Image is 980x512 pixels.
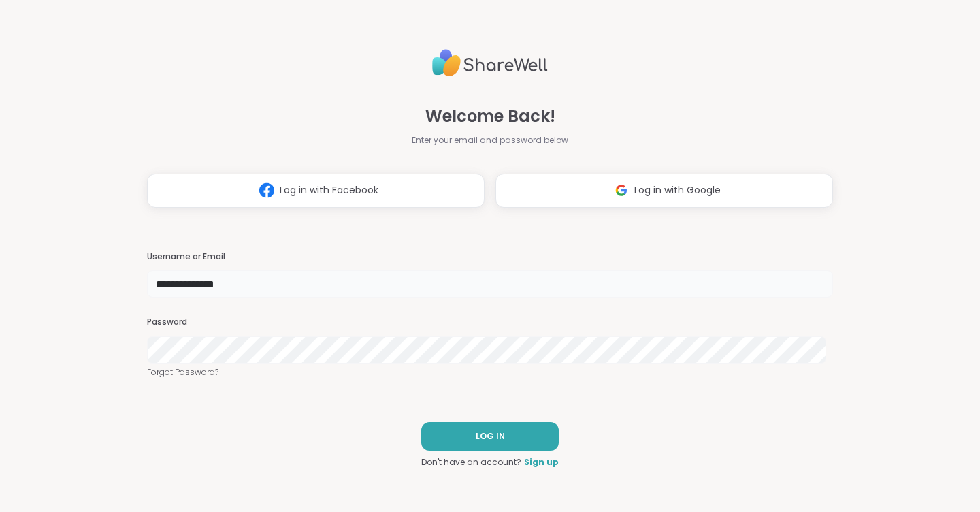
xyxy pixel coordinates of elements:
[608,178,634,203] img: ShareWell Logomark
[495,174,833,208] button: Log in with Google
[147,366,833,379] a: Forgot Password?
[476,430,505,443] span: LOG IN
[421,456,521,468] span: Don't have an account?
[147,317,833,328] h3: Password
[412,134,568,146] span: Enter your email and password below
[147,251,833,263] h3: Username or Email
[421,422,559,451] button: LOG IN
[432,44,548,82] img: ShareWell Logo
[634,183,721,197] span: Log in with Google
[147,174,485,208] button: Log in with Facebook
[280,183,378,197] span: Log in with Facebook
[425,104,555,129] span: Welcome Back!
[524,456,559,468] a: Sign up
[254,178,280,203] img: ShareWell Logomark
